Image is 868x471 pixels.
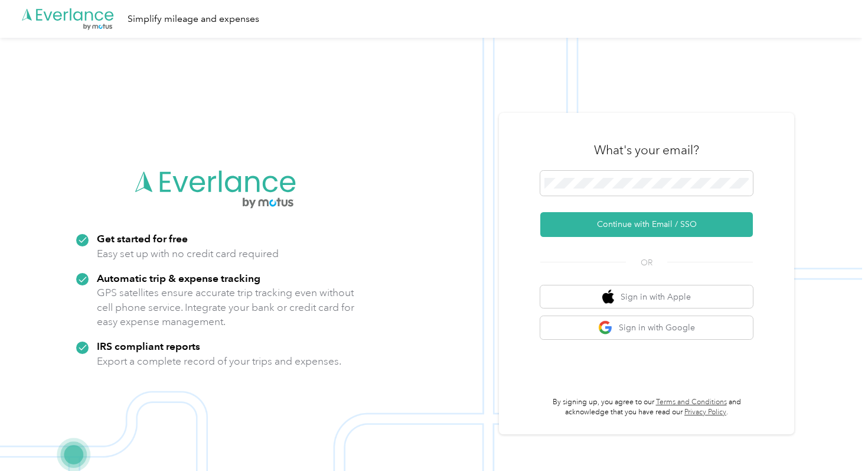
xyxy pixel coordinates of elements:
[540,212,753,237] button: Continue with Email / SSO
[540,285,753,308] button: apple logoSign in with Apple
[684,408,726,417] a: Privacy Policy
[97,340,200,352] strong: IRS compliant reports
[594,142,699,158] h3: What's your email?
[97,285,355,329] p: GPS satellites ensure accurate trip tracking even without cell phone service. Integrate your bank...
[598,320,613,335] img: google logo
[656,398,727,407] a: Terms and Conditions
[97,272,260,284] strong: Automatic trip & expense tracking
[97,246,279,261] p: Easy set up with no credit card required
[602,290,614,304] img: apple logo
[540,397,753,418] p: By signing up, you agree to our and acknowledge that you have read our .
[128,12,259,27] div: Simplify mileage and expenses
[97,354,341,369] p: Export a complete record of your trips and expenses.
[626,256,667,269] span: OR
[97,232,188,245] strong: Get started for free
[802,405,868,471] iframe: Everlance-gr Chat Button Frame
[540,316,753,339] button: google logoSign in with Google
